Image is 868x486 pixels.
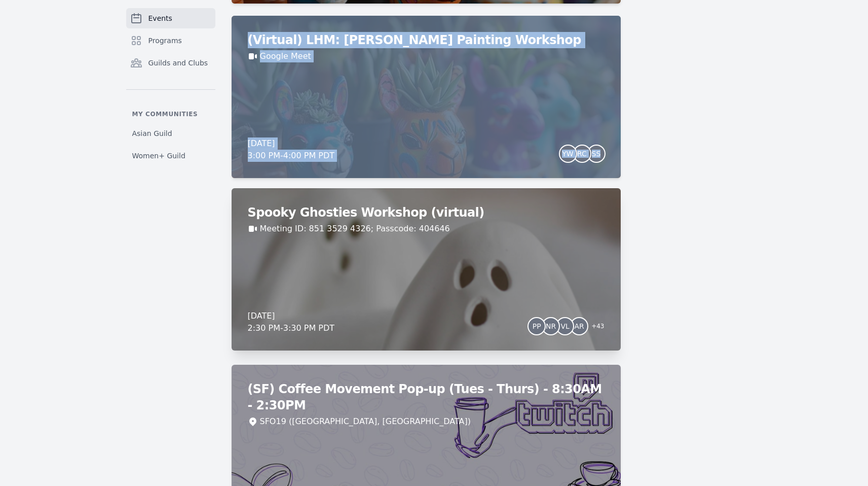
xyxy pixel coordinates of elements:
[248,137,335,162] div: [DATE] 3:00 PM - 4:00 PM PDT
[126,30,215,51] a: Programs
[126,110,215,118] p: My communities
[148,13,172,23] span: Events
[533,323,541,330] span: PP
[232,16,621,178] a: (Virtual) LHM: [PERSON_NAME] Painting WorkshopGoogle Meet[DATE]3:00 PM-4:00 PM PDTYWRCSS
[577,150,587,157] span: RC
[260,223,450,235] a: Meeting ID: 851 3529 4326; Passcode: 404646
[126,8,215,165] nav: Sidebar
[546,323,556,330] span: NR
[248,381,605,413] h2: (SF) Coffee Movement Pop-up (Tues - Thurs) - 8:30AM - 2:30PM
[562,150,573,157] span: YW
[148,36,182,46] span: Programs
[575,323,584,330] span: AR
[248,310,335,334] div: [DATE] 2:30 PM - 3:30 PM PDT
[126,8,215,28] a: Events
[126,53,215,73] a: Guilds and Clubs
[132,151,185,161] span: Women+ Guild
[260,50,311,62] a: Google Meet
[585,320,604,334] span: + 43
[592,150,601,157] span: SS
[232,188,621,351] a: Spooky Ghosties Workshop (virtual)Meeting ID: 851 3529 4326; Passcode: 404646[DATE]2:30 PM-3:30 P...
[126,147,215,165] a: Women+ Guild
[560,323,569,330] span: VL
[148,58,208,68] span: Guilds and Clubs
[260,415,471,428] div: SFO19 ([GEOGRAPHIC_DATA], [GEOGRAPHIC_DATA])
[248,204,605,221] h2: Spooky Ghosties Workshop (virtual)
[132,128,172,138] span: Asian Guild
[248,32,605,48] h2: (Virtual) LHM: [PERSON_NAME] Painting Workshop
[126,124,215,143] a: Asian Guild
